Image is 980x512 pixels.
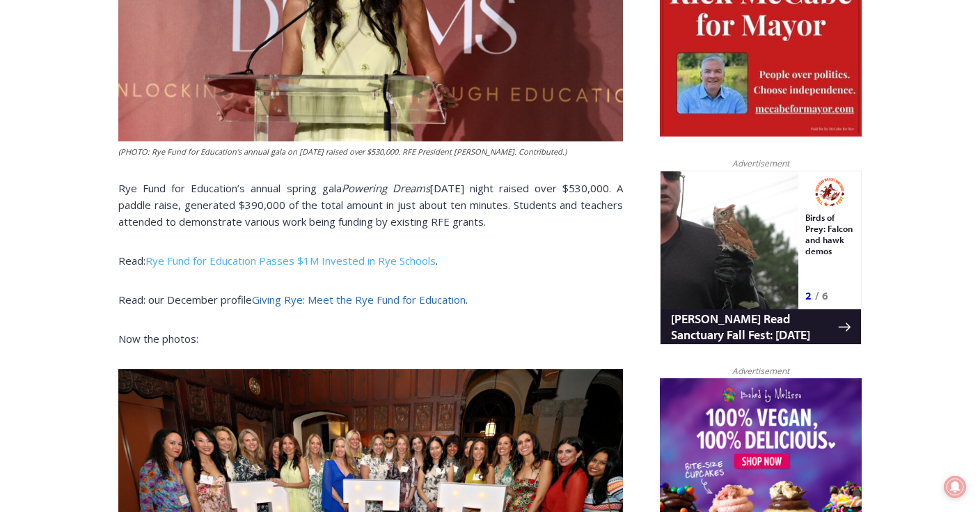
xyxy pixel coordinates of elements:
div: Birds of Prey: Falcon and hawk demos [145,41,194,114]
div: "I learned about the history of a place I’d honestly never considered even as a resident of [GEOG... [351,1,658,135]
a: [PERSON_NAME] Read Sanctuary Fall Fest: [DATE] [1,139,201,173]
div: 2 [145,118,152,132]
span: Advertisement [718,364,803,378]
span: addle raise, generated $390,000 of the total amount in just about ten minutes. Students and teach... [118,198,623,228]
a: Giving Rye: Meet the Rye Fund for Education [252,293,466,307]
figcaption: (PHOTO: Rye Fund for Education’s annual gala on [DATE] raised over $530,000. RFE President [PERSO... [118,146,623,158]
p: Now the photos: [118,330,623,347]
em: Powering Dreams [342,181,430,195]
span: Advertisement [718,157,803,170]
div: 6 [162,118,168,132]
h4: [PERSON_NAME] Read Sanctuary Fall Fest: [DATE] [11,140,178,172]
p: Read: . [118,252,623,269]
p: Read: our December profile . [118,291,623,308]
span: Intern @ [DOMAIN_NAME] [364,139,645,170]
span: Rye Fund for Education’s annual spring gala [DATE] night raised over $530,000. A p [118,181,623,212]
div: / [155,118,159,132]
a: Rye Fund for Education Passes $1M Invested in Rye Schools [145,254,436,267]
a: Intern @ [DOMAIN_NAME] [335,135,674,173]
